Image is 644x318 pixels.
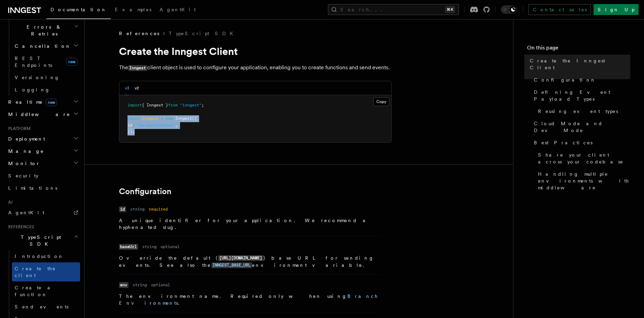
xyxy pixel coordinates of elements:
[115,7,151,12] span: Examples
[501,5,517,14] button: Toggle dark mode
[15,285,55,297] span: Create a function
[534,89,630,102] span: Defining Event Payload Types
[12,250,80,262] a: Introduction
[128,129,135,134] span: });
[534,120,630,134] span: Cloud Mode and Dev Mode
[531,136,630,149] a: Best Practices
[119,45,392,57] h1: Create the Inngest Client
[527,44,630,55] h4: On this page
[119,30,159,37] span: References
[161,244,180,249] dd: optional
[15,75,60,80] span: Versioning
[5,200,13,205] span: AI
[46,99,57,106] span: new
[328,4,459,15] button: Search...⌘K
[5,96,80,108] button: Realtimenew
[175,116,192,121] span: Inngest
[119,217,381,231] p: A unique identifier for your application. We recommend a hyphenated slug.
[5,224,34,230] span: References
[15,304,69,309] span: Send events
[531,117,630,136] a: Cloud Mode and Dev Mode
[160,7,196,12] span: AgentKit
[218,255,264,261] code: [URL][DOMAIN_NAME]
[119,293,381,306] p: The environment name. Required only when using .
[5,99,57,105] span: Realtime
[119,293,378,306] a: Branch Environments
[12,71,80,84] a: Versioning
[5,135,45,142] span: Deployment
[175,123,178,128] span: ,
[534,139,593,146] span: Best Practices
[5,160,40,167] span: Monitor
[530,57,630,71] span: Create the Inngest Client
[135,81,139,95] button: v2
[128,65,147,71] code: Inngest
[12,43,71,49] span: Cancellation
[50,7,107,12] span: Documentation
[594,4,639,15] a: Sign Up
[169,30,237,37] a: TypeScript SDK
[5,133,80,145] button: Deployment
[5,111,70,118] span: Middleware
[201,103,204,107] span: ;
[111,2,155,18] a: Examples
[528,4,591,15] a: Contact sales
[373,97,389,106] button: Copy
[534,76,596,83] span: Configuration
[12,24,74,37] span: Errors & Retries
[531,74,630,86] a: Configuration
[155,2,200,18] a: AgentKit
[12,21,80,40] button: Errors & Retries
[538,171,630,191] span: Handling multiple environments with middleware
[8,173,39,178] span: Security
[5,148,44,155] span: Manage
[128,103,142,107] span: import
[538,108,618,115] span: Reusing event types
[119,63,392,73] p: The client object is used to configure your application, enabling you to create functions and sen...
[119,187,171,196] a: Configuration
[46,2,111,19] a: Documentation
[161,116,163,121] span: =
[149,206,168,212] dd: required
[119,244,138,250] code: baseUrl
[8,185,57,191] span: Limitations
[5,157,80,170] button: Monitor
[119,255,381,269] p: Override the default ( ) base URL for sending events. See also the environment variable.
[15,56,52,68] span: REST Endpoints
[15,254,64,259] span: Introduction
[12,52,80,71] a: REST Endpointsnew
[168,103,178,107] span: from
[125,81,129,95] button: v3
[5,231,80,250] button: TypeScript SDK
[142,103,168,107] span: { Inngest }
[151,282,170,288] dd: optional
[211,262,252,268] code: INNGEST_BASE_URL
[15,87,50,92] span: Logging
[5,108,80,120] button: Middleware
[531,86,630,105] a: Defining Event Payload Types
[12,84,80,96] a: Logging
[192,116,197,121] span: ({
[211,262,252,268] a: INNGEST_BASE_URL
[12,301,80,313] a: Send events
[535,168,630,194] a: Handling multiple environments with middleware
[538,151,630,165] span: Share your client across your codebase
[5,182,80,194] a: Limitations
[133,282,147,288] dd: string
[5,145,80,157] button: Manage
[15,266,56,278] span: Create the client
[8,210,44,215] span: AgentKit
[535,105,630,117] a: Reusing event types
[142,244,156,249] dd: string
[142,116,159,121] span: inngest
[5,126,31,131] span: Platform
[12,40,80,52] button: Cancellation
[166,116,173,121] span: new
[12,281,80,301] a: Create a function
[130,206,145,212] dd: string
[5,170,80,182] a: Security
[128,123,132,128] span: id
[445,6,455,13] kbd: ⌘K
[180,103,201,107] span: "inngest"
[66,58,77,66] span: new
